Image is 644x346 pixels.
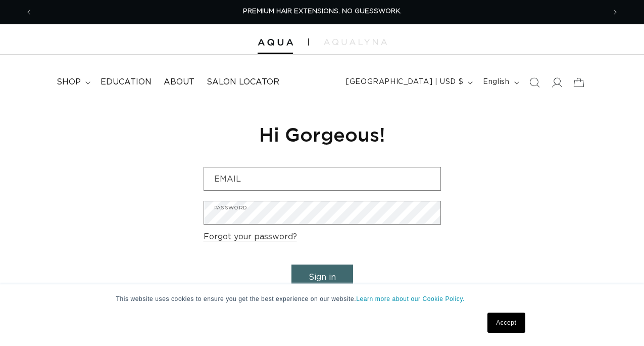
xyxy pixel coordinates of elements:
[116,294,528,304] p: This website uses cookies to ensure you get the best experience on our website.
[101,77,152,88] span: Education
[18,3,40,22] button: Previous announcement
[164,77,194,88] span: About
[204,230,297,244] a: Forgot your password?
[94,71,158,94] a: Education
[346,77,463,88] span: [GEOGRAPHIC_DATA] | USD $
[477,73,523,92] button: English
[483,77,509,88] span: English
[51,71,94,94] summary: shop
[204,167,440,190] input: Email
[258,39,293,46] img: Aqua Hair Extensions
[204,122,441,147] h1: Hi Gorgeous!
[356,295,465,302] a: Learn more about our Cookie Policy.
[243,8,402,15] span: PREMIUM HAIR EXTENSIONS. NO GUESSWORK.
[57,77,81,88] span: shop
[324,39,387,45] img: aqualyna.com
[201,71,285,94] a: Salon Locator
[523,71,546,94] summary: Search
[291,265,353,290] button: Sign in
[340,73,477,92] button: [GEOGRAPHIC_DATA] | USD $
[158,71,201,94] a: About
[604,3,626,22] button: Next announcement
[207,77,279,88] span: Salon Locator
[487,313,525,333] a: Accept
